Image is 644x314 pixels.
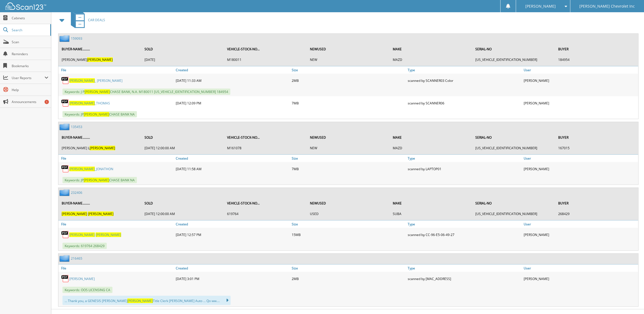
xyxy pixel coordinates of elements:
[290,75,406,86] div: 2MB
[555,55,638,64] td: 184954
[307,55,389,64] td: NEW
[174,66,290,74] a: Created
[555,43,638,55] th: BUYER
[58,265,174,272] a: File
[522,75,638,86] div: [PERSON_NAME]
[406,163,522,174] div: scanned by LAPTOP01
[307,198,389,209] th: NEWUSED
[290,273,406,284] div: 2MB
[71,190,82,195] a: 232406
[522,265,638,272] a: User
[390,144,472,153] td: MAZD
[87,57,113,62] span: [PERSON_NAME]
[555,144,638,153] td: 167015
[224,55,307,64] td: M180011
[59,35,71,42] img: folder2.png
[522,155,638,162] a: User
[84,112,109,117] span: [PERSON_NAME]
[88,18,105,22] span: CAR DEALS
[69,101,110,105] a: [PERSON_NAME]_THOMAS
[71,125,82,129] a: 135453
[62,296,231,305] div: ... Thank you, a GENESIS [PERSON_NAME] Title Clerk [PERSON_NAME] Auto ... Qo ww....
[307,144,389,153] td: NEW
[555,209,638,218] td: 268429
[307,43,389,55] th: NEWUSED
[62,111,137,117] span: Keywords: JP CHASE BANK NA
[174,220,290,228] a: Created
[59,144,141,153] td: [PERSON_NAME] L
[307,209,389,218] td: USED
[12,28,48,32] span: Search
[12,16,48,20] span: Cabinets
[45,100,49,104] div: 1
[473,132,555,143] th: SERIAL-NO
[58,66,174,74] a: File
[174,273,290,284] div: [DATE] 3:01 PM
[69,232,95,237] span: [PERSON_NAME]
[61,99,69,107] img: PDF.png
[174,265,290,272] a: Created
[290,229,406,240] div: 15MB
[406,273,522,284] div: scanned by [MAC_ADDRESS]
[62,287,112,293] span: Keywords: OOS LICENSING CA
[406,220,522,228] a: Type
[71,36,82,41] a: 159093
[71,256,82,261] a: 216465
[61,165,69,173] img: PDF.png
[5,2,46,10] img: scan123-logo-white.svg
[69,78,122,83] a: [PERSON_NAME]_ [PERSON_NAME]
[522,163,638,174] div: [PERSON_NAME]
[142,132,224,143] th: SOLD
[406,155,522,162] a: Type
[84,178,109,182] span: [PERSON_NAME]
[473,209,555,218] td: [US_VEHICLE_IDENTIFICATION_NUMBER]
[59,55,141,64] td: [PERSON_NAME]
[406,75,522,86] div: scanned by SCANNER03 Color
[473,144,555,153] td: [US_VEHICLE_IDENTIFICATION_NUMBER]
[59,198,141,209] th: BUYER-NAME.........
[58,155,174,162] a: File
[390,43,472,55] th: MAKE
[68,9,105,31] a: CAR DEALS
[224,144,307,153] td: M161078
[12,100,48,104] span: Announcements
[290,220,406,228] a: Size
[62,243,107,249] span: Keywords: 619764 268429
[96,232,121,237] span: [PERSON_NAME]
[473,55,555,64] td: [US_VEHICLE_IDENTIFICATION_NUMBER]
[522,98,638,108] div: [PERSON_NAME]
[90,146,115,150] span: [PERSON_NAME]
[69,276,95,281] a: [PERSON_NAME]
[58,220,174,228] a: File
[522,220,638,228] a: User
[290,163,406,174] div: 7MB
[473,43,555,55] th: SERIAL-NO
[555,132,638,143] th: BUYER
[290,66,406,74] a: Size
[69,78,95,83] span: [PERSON_NAME]
[142,198,224,209] th: SOLD
[307,132,389,143] th: NEWUSED
[142,209,224,218] td: [DATE] 12:00:00 AM
[406,265,522,272] a: Type
[84,89,110,94] span: [PERSON_NAME]
[174,155,290,162] a: Created
[142,55,224,64] td: [DATE]
[174,163,290,174] div: [DATE] 11:58 AM
[12,40,48,44] span: Scan
[390,132,472,143] th: MAKE
[12,52,48,56] span: Reminders
[59,123,71,130] img: folder2.png
[174,229,290,240] div: [DATE] 12:57 PM
[522,273,638,284] div: [PERSON_NAME]
[61,231,69,239] img: PDF.png
[69,232,121,237] a: [PERSON_NAME] [PERSON_NAME]
[290,98,406,108] div: 7MB
[522,66,638,74] a: User
[69,101,95,105] span: [PERSON_NAME]
[69,167,113,171] a: [PERSON_NAME]_JONATHON
[69,167,95,171] span: [PERSON_NAME]
[62,89,230,95] span: Keywords: J P CHASE BANK, N.A. M180011 [US_VEHICLE_IDENTIFICATION_NUMBER] 184954
[88,212,114,216] span: [PERSON_NAME]
[579,5,635,8] span: [PERSON_NAME] Chevrolet Inc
